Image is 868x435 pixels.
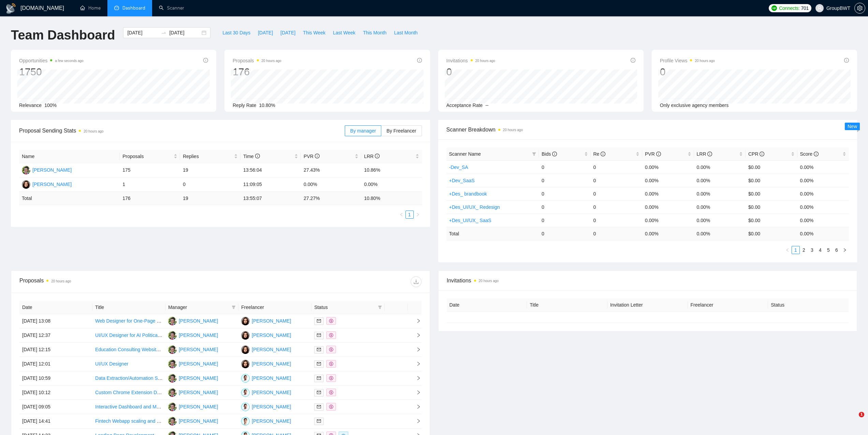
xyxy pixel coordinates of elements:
div: Proposals [19,276,220,287]
div: [PERSON_NAME] [179,360,218,368]
div: 1750 [19,65,84,78]
span: Proposal Sending Stats [19,126,345,135]
td: 0.00% [797,174,849,187]
th: Invitation Letter [607,298,688,312]
li: 3 [808,246,816,254]
td: Custom Chrome Extension Developer – Google Calendar & Monday.com Integration [92,386,165,400]
span: PVR [304,154,320,159]
span: PVR [645,151,661,157]
span: mail [317,319,321,323]
span: info-circle [375,154,380,158]
td: 0 [539,160,591,174]
a: AS[PERSON_NAME] [168,418,218,423]
span: Scanner Breakdown [446,125,849,134]
td: 13:55:07 [240,192,301,205]
td: 0.00% [694,160,746,174]
h1: Team Dashboard [11,27,115,43]
span: swap-right [161,30,166,35]
td: $0.00 [746,200,797,214]
button: right [841,246,849,254]
img: AS [168,388,177,397]
div: [PERSON_NAME] [252,389,291,396]
time: a few seconds ago [55,59,83,63]
span: 701 [801,4,809,12]
img: AS [168,345,177,354]
span: Bids [542,151,557,157]
td: 176 [120,192,180,205]
td: [DATE] 12:37 [19,328,92,343]
span: This Week [303,29,325,36]
td: $0.00 [746,214,797,227]
span: info-circle [601,152,605,156]
span: LRR [364,154,380,159]
a: AS[PERSON_NAME] [168,389,218,395]
span: dollar [329,376,333,380]
span: right [411,404,421,409]
a: Fintech Webapp scaling and expansion of integrations [95,418,210,424]
td: Education Consulting Website Development [92,343,165,357]
span: info-circle [315,154,320,158]
span: info-circle [552,152,557,156]
li: 2 [800,246,808,254]
td: 0.00 % [642,227,694,240]
span: [DATE] [258,29,273,36]
span: Score [800,151,819,157]
img: AS [22,166,30,174]
span: mail [317,376,321,380]
span: right [416,213,420,217]
span: CPR [748,151,764,157]
div: 0 [446,65,495,78]
td: 10.86% [361,163,422,177]
a: SK[PERSON_NAME] [241,361,291,366]
th: Freelancer [238,301,311,314]
a: AS[PERSON_NAME] [168,318,218,323]
span: mail [317,333,321,337]
img: AS [168,403,177,411]
span: 100% [44,103,57,108]
div: [PERSON_NAME] [179,374,218,382]
li: 4 [816,246,824,254]
span: Last Month [394,29,417,36]
li: Next Page [414,211,422,219]
div: [PERSON_NAME] [252,417,291,425]
a: +Dev_SaaS [449,178,475,183]
span: right [411,376,421,380]
div: [PERSON_NAME] [179,331,218,339]
span: dollar [329,390,333,394]
td: [DATE] 13:08 [19,314,92,328]
td: $0.00 [746,174,797,187]
td: 1 [120,177,180,192]
span: By manager [350,128,376,134]
td: 19 [180,192,240,205]
li: Previous Page [397,211,406,219]
td: Total [19,192,120,205]
td: 27.27 % [301,192,361,205]
li: Next Page [841,246,849,254]
span: dollar [329,319,333,323]
td: Total [446,227,539,240]
td: 13:56:04 [240,163,301,177]
th: Title [527,298,607,312]
th: Status [768,298,849,312]
td: 0 [539,187,591,200]
span: right [411,347,421,352]
span: Last Week [333,29,355,36]
td: Web Designer for One-Page Landing Page [92,314,165,328]
td: 0 [539,174,591,187]
a: AS[PERSON_NAME] [168,332,218,338]
span: dashboard [114,5,119,10]
time: 20 hours ago [695,59,715,63]
span: info-circle [707,152,712,156]
td: 0 [591,187,643,200]
li: 6 [833,246,841,254]
td: 0.00% [797,160,849,174]
td: 0.00 % [797,227,849,240]
a: +Des_UI/UX_ SaaS [449,218,491,223]
span: 10.80% [259,103,275,108]
a: Custom Chrome Extension Developer – Google Calendar & [DATE][DOMAIN_NAME] Integration [95,390,300,395]
a: UI/UX Designer [95,361,128,367]
span: filter [232,305,236,309]
button: left [397,211,406,219]
th: Name [19,150,120,163]
a: DN[PERSON_NAME] [241,418,291,423]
